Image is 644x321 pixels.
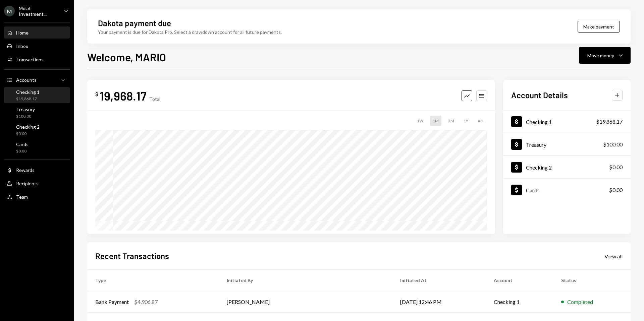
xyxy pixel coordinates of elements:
[98,17,171,28] div: Dakota payment due
[87,50,166,64] h1: Welcome, MARIO
[16,124,40,130] div: Checking 2
[16,43,28,49] div: Inbox
[609,186,623,194] div: $0.00
[553,270,631,291] th: Status
[98,28,282,36] div: Your payment is due for Dakota Pro. Select a drawdown account for all future payments.
[87,270,219,291] th: Type
[526,187,540,193] div: Cards
[475,116,487,126] div: ALL
[4,191,70,203] a: Team
[16,89,40,95] div: Checking 1
[16,30,29,36] div: Home
[414,116,426,126] div: 1W
[4,74,70,86] a: Accounts
[579,47,631,64] button: Move money
[16,181,39,186] div: Recipients
[4,139,70,155] a: Cards$0.00
[134,298,158,306] div: $4,906.87
[486,291,553,313] td: Checking 1
[392,270,486,291] th: Initiated At
[16,57,44,62] div: Transactions
[604,252,623,260] a: View all
[486,270,553,291] th: Account
[596,118,623,126] div: $19,868.17
[4,105,70,121] a: Treasury$100.00
[578,21,620,33] button: Make payment
[392,291,486,313] td: [DATE] 12:46 PM
[503,110,631,133] a: Checking 1$19,868.17
[16,77,37,83] div: Accounts
[16,96,40,102] div: $19,868.17
[526,119,552,125] div: Checking 1
[19,5,58,17] div: Molat Investment...
[4,53,70,65] a: Transactions
[503,179,631,201] a: Cards$0.00
[16,107,35,112] div: Treasury
[4,40,70,52] a: Inbox
[461,116,471,126] div: 1Y
[567,298,593,306] div: Completed
[430,116,441,126] div: 1M
[603,140,623,148] div: $100.00
[526,164,552,171] div: Checking 2
[4,122,70,138] a: Checking 2$0.00
[149,96,160,102] div: Total
[16,167,35,173] div: Rewards
[4,6,15,16] div: M
[4,26,70,39] a: Home
[219,270,392,291] th: Initiated By
[4,87,70,103] a: Checking 1$19,868.17
[219,291,392,313] td: [PERSON_NAME]
[503,156,631,178] a: Checking 2$0.00
[604,253,623,260] div: View all
[587,52,614,59] div: Move money
[16,194,28,200] div: Team
[511,89,568,101] h2: Account Details
[4,164,70,176] a: Rewards
[526,141,546,148] div: Treasury
[609,163,623,171] div: $0.00
[16,148,29,154] div: $0.00
[95,250,169,261] h2: Recent Transactions
[4,177,70,189] a: Recipients
[16,114,35,119] div: $100.00
[100,88,147,103] div: 19,968.17
[16,141,29,147] div: Cards
[503,133,631,155] a: Treasury$100.00
[95,298,129,306] div: Bank Payment
[445,116,457,126] div: 3M
[16,131,40,137] div: $0.00
[95,91,98,98] div: $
